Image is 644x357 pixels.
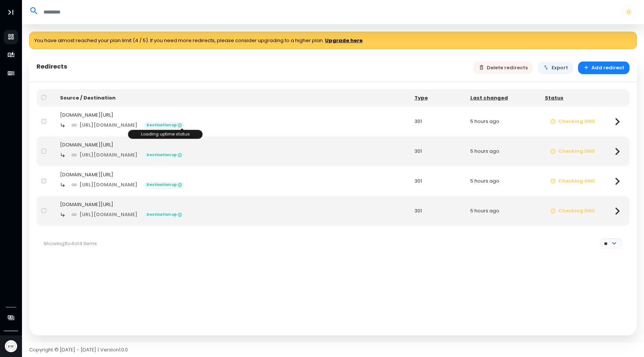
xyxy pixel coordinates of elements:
th: Status [540,89,606,107]
span: Showing 1 to 4 of 4 items [44,240,97,247]
div: [DOMAIN_NAME][URL] [60,171,405,178]
span: Destination up [144,181,184,189]
div: [DOMAIN_NAME][URL] [60,111,405,119]
button: Checking DNS [545,145,601,158]
td: 301 [410,136,465,166]
td: 5 hours ago [465,196,540,226]
a: [URL][DOMAIN_NAME] [66,119,143,132]
td: 301 [410,196,465,226]
th: Source / Destination [55,89,410,107]
span: Copyright © [DATE] - [DATE] | Version 1.0.0 [29,346,128,353]
td: 5 hours ago [465,107,540,136]
h5: Redirects [37,63,67,70]
span: Destination up [144,152,184,159]
select: Per [600,238,622,249]
button: Add redirect [578,61,630,75]
td: 5 hours ago [465,136,540,166]
td: 301 [410,107,465,136]
td: 5 hours ago [465,166,540,196]
th: Type [410,89,465,107]
a: [URL][DOMAIN_NAME] [66,208,143,221]
a: [URL][DOMAIN_NAME] [66,178,143,192]
div: [DOMAIN_NAME][URL] [60,201,405,208]
button: Checking DNS [545,205,601,218]
a: [URL][DOMAIN_NAME] [66,149,143,162]
span: Destination up [144,211,184,219]
button: Toggle Aside [4,5,18,19]
button: Checking DNS [545,115,601,128]
td: 301 [410,166,465,196]
a: Upgrade here [325,37,363,44]
th: Last changed [465,89,540,107]
img: Avatar [5,340,17,353]
span: Destination up [144,122,184,129]
div: [DOMAIN_NAME][URL] [60,141,405,149]
span: Loading uptime status [141,131,190,137]
div: You have almost reached your plan limit (4 / 5). If you need more redirects, please consider upgr... [29,32,637,50]
button: Checking DNS [545,175,601,188]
